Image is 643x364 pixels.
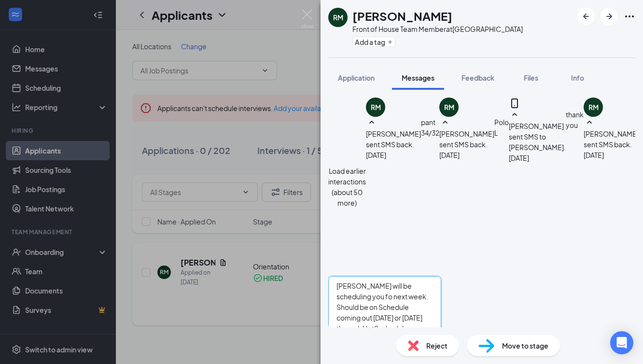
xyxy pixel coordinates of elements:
[603,11,615,22] svg: ArrowRight
[333,13,343,22] div: RM
[494,118,509,137] span: Polo L
[366,150,386,160] span: [DATE]
[352,37,395,47] button: PlusAdd a tag
[328,166,366,208] button: Load earlier interactions (about 50 more)
[338,73,375,82] span: Application
[524,73,538,82] span: Files
[566,110,584,129] span: thank you
[580,11,592,22] svg: ArrowLeftNew
[444,102,454,112] div: RM
[610,331,633,354] div: Open Intercom Messenger
[426,340,447,351] span: Reject
[588,102,599,112] div: RM
[366,117,377,128] svg: SmallChevronUp
[577,8,595,25] button: ArrowLeftNew
[502,340,548,351] span: Move to stage
[509,122,566,152] span: [PERSON_NAME] sent SMS to [PERSON_NAME].
[509,109,520,121] svg: SmallChevronUp
[509,153,529,163] span: [DATE]
[439,129,494,149] span: [PERSON_NAME] sent SMS back.
[509,98,520,109] svg: MobileSms
[461,73,494,82] span: Feedback
[402,73,434,82] span: Messages
[387,39,393,45] svg: Plus
[571,73,584,82] span: Info
[352,8,452,24] h1: [PERSON_NAME]
[421,118,439,137] span: pant 34/32
[366,129,421,149] span: [PERSON_NAME] sent SMS back.
[371,102,381,112] div: RM
[584,117,595,128] svg: SmallChevronUp
[439,150,460,160] span: [DATE]
[439,117,451,128] svg: SmallChevronUp
[584,129,639,149] span: [PERSON_NAME] sent SMS back.
[328,276,441,334] textarea: [PERSON_NAME] will be scheduling you fo next week. Should be on Schedule coming out [DATE] or [DA...
[352,24,523,34] div: Front of House Team Member at [GEOGRAPHIC_DATA]
[624,11,635,22] svg: Ellipses
[601,8,618,25] button: ArrowRight
[584,150,604,160] span: [DATE]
